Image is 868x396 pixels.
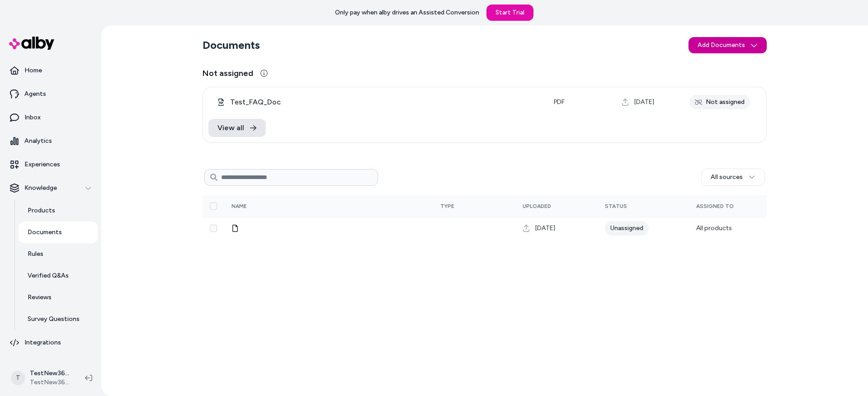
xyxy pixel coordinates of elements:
div: Test_FAQ_Doc.pdf [217,97,539,108]
a: Documents [19,222,98,243]
span: Type [440,203,454,209]
p: Analytics [24,137,52,146]
p: Verified Q&As [28,271,69,280]
span: All sources [711,173,743,182]
button: Select all [210,203,217,210]
p: Products [28,206,55,215]
img: alby Logo [9,37,54,50]
p: Rules [28,250,43,259]
span: [DATE] [634,98,654,107]
a: Rules [19,243,98,265]
a: Experiences [4,154,98,175]
span: Not assigned [203,67,253,80]
button: Select row [210,225,217,232]
span: Status [605,203,627,209]
span: [DATE] [535,224,555,233]
p: Reviews [28,293,52,302]
a: Reviews [19,287,98,308]
a: Analytics [4,130,98,152]
span: T [11,371,25,385]
a: Products [19,200,98,222]
div: Not assigned [689,95,750,109]
h2: Documents [203,38,260,52]
a: Agents [4,83,98,105]
span: All products [696,224,732,232]
p: Knowledge [24,184,57,193]
span: Test_FAQ_Doc [230,97,539,108]
p: Home [24,66,42,75]
p: Agents [24,90,46,99]
a: Integrations [4,332,98,354]
a: Start Trial [486,5,533,21]
a: Survey Questions [19,308,98,330]
button: All sources [701,169,765,186]
span: View all [217,123,244,133]
p: Inbox [24,113,41,122]
a: Inbox [4,107,98,128]
a: Home [4,60,98,81]
button: Add Documents [689,37,767,53]
div: Unassigned [605,221,649,236]
p: Only pay when alby drives an Assisted Conversion [335,8,479,17]
a: View all [208,119,266,137]
button: TTestNew3654 ShopifyTestNew3654 [5,363,78,392]
button: Knowledge [4,177,98,199]
p: TestNew3654 Shopify [30,369,71,378]
span: TestNew3654 [30,378,71,387]
span: Uploaded [523,203,551,209]
span: pdf [554,98,565,106]
p: Integrations [24,338,61,347]
div: Name [231,203,299,210]
p: Experiences [24,160,60,169]
p: Survey Questions [28,315,80,324]
a: Verified Q&As [19,265,98,287]
p: Documents [28,228,62,237]
span: Assigned To [696,203,734,209]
